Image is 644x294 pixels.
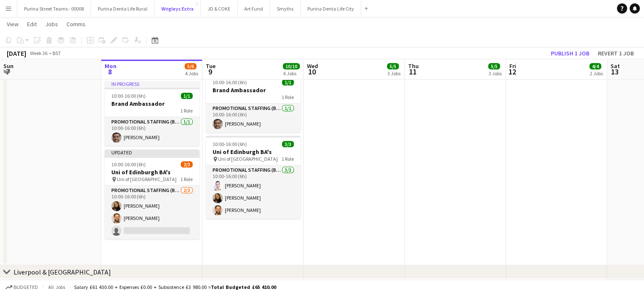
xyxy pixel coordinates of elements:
[105,100,199,107] h3: Brand Ambassador
[105,149,199,239] app-job-card: Updated10:00-16:00 (6h)2/3Uni of Edinburgh BA's Uni of [GEOGRAPHIC_DATA]1 RolePromotional Staffin...
[307,62,318,70] span: Wed
[117,176,177,182] span: Uni of [GEOGRAPHIC_DATA]
[4,283,39,292] button: Budgeted
[105,186,199,239] app-card-role: Promotional Staffing (Brand Ambassadors)2/310:00-16:00 (6h)[PERSON_NAME][PERSON_NAME]
[14,268,111,276] div: Liverpool & [GEOGRAPHIC_DATA]
[282,79,294,85] span: 1/1
[282,94,294,100] span: 1 Role
[27,20,37,28] span: Edit
[509,62,516,70] span: Fri
[2,67,14,77] span: 7
[24,19,40,30] a: Edit
[47,284,67,290] span: All jobs
[105,81,199,146] app-job-card: In progress10:00-16:00 (6h)1/1Brand Ambassador1 RolePromotional Staffing (Brand Ambassadors)1/110...
[185,70,198,77] div: 4 Jobs
[185,63,196,69] span: 5/6
[301,0,361,17] button: Purina Denta Life City
[282,141,294,147] span: 3/3
[206,86,301,94] h3: Brand Ambassador
[238,0,270,17] button: Art Fund
[547,48,593,59] button: Publish 1 job
[7,20,19,28] span: View
[211,284,276,290] span: Total Budgeted £65 410.00
[590,70,603,77] div: 2 Jobs
[306,67,318,77] span: 10
[53,50,61,56] div: BST
[283,63,300,69] span: 10/10
[103,67,116,77] span: 8
[63,19,89,30] a: Comms
[213,79,247,85] span: 10:00-16:00 (6h)
[74,284,276,290] div: Salary £61 430.00 + Expenses £0.00 + Subsistence £3 980.00 =
[407,67,419,77] span: 11
[180,176,193,182] span: 1 Role
[7,49,26,58] div: [DATE]
[489,70,502,77] div: 3 Jobs
[155,0,201,17] button: Wrigleys Extra
[105,81,199,88] div: In progress
[180,107,193,114] span: 1 Role
[611,62,620,70] span: Sat
[105,168,199,176] h3: Uni of Edinburgh BA's
[206,165,301,219] app-card-role: Promotional Staffing (Brand Ambassadors)3/310:00-16:00 (6h)[PERSON_NAME][PERSON_NAME][PERSON_NAME]
[28,50,49,56] span: Week 36
[17,0,91,17] button: Purina Street Teams - 00008
[201,0,238,17] button: JD & COKE
[488,63,500,69] span: 5/5
[111,161,146,168] span: 10:00-16:00 (6h)
[91,0,155,17] button: Purina Denta Life Rural
[282,156,294,162] span: 1 Role
[206,104,301,132] app-card-role: Promotional Staffing (Brand Ambassadors)1/110:00-16:00 (6h)[PERSON_NAME]
[213,141,247,147] span: 10:00-16:00 (6h)
[283,70,299,77] div: 6 Jobs
[42,19,61,30] a: Jobs
[105,62,116,70] span: Mon
[609,67,620,77] span: 13
[508,67,516,77] span: 12
[181,161,193,168] span: 2/3
[387,70,401,77] div: 3 Jobs
[181,93,193,99] span: 1/1
[105,117,199,146] app-card-role: Promotional Staffing (Brand Ambassadors)1/110:00-16:00 (6h)[PERSON_NAME]
[3,19,22,30] a: View
[408,62,419,70] span: Thu
[218,156,278,162] span: Uni of [GEOGRAPHIC_DATA]
[111,93,146,99] span: 10:00-16:00 (6h)
[206,74,301,132] app-job-card: 10:00-16:00 (6h)1/1Brand Ambassador1 RolePromotional Staffing (Brand Ambassadors)1/110:00-16:00 (...
[206,148,301,156] h3: Uni of Edinburgh BA's
[3,62,14,70] span: Sun
[270,0,301,17] button: Smyths
[205,67,216,77] span: 9
[66,20,86,28] span: Comms
[206,136,301,219] app-job-card: 10:00-16:00 (6h)3/3Uni of Edinburgh BA's Uni of [GEOGRAPHIC_DATA]1 RolePromotional Staffing (Bran...
[14,284,38,290] span: Budgeted
[594,48,637,59] button: Revert 1 job
[387,63,399,69] span: 5/5
[206,62,216,70] span: Tue
[45,20,58,28] span: Jobs
[105,149,199,156] div: Updated
[589,63,601,69] span: 4/4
